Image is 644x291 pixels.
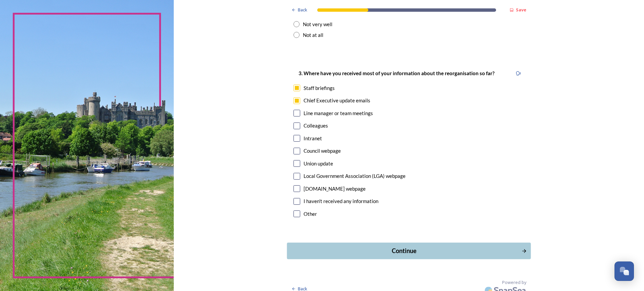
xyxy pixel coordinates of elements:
div: Line manager or team meetings [304,109,373,117]
span: Powered by [502,279,526,286]
div: Not at all [303,31,323,39]
button: Open Chat [614,261,634,281]
div: [DOMAIN_NAME] webpage [304,185,366,193]
div: Staff briefings [304,84,335,92]
div: Not very well [303,20,332,28]
span: Back [298,7,307,13]
div: Local Government Association (LGA) webpage [304,172,406,180]
div: Union update [304,160,333,167]
button: Continue [287,243,531,259]
div: Colleagues [304,122,328,130]
div: Council webpage [304,147,341,155]
div: I haven't received any information [304,197,378,205]
div: Other [304,210,317,218]
div: Intranet [304,135,322,142]
div: Chief Executive update emails [304,97,370,104]
div: Continue [291,246,518,255]
strong: Save [516,7,526,13]
strong: 3. Where have you received most of your information about the reorganisation so far? [299,70,494,76]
